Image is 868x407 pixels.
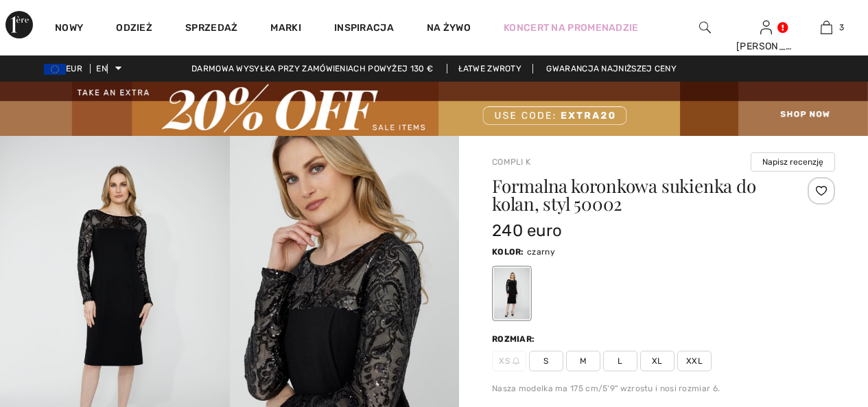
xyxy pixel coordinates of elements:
img: ring-m.svg [513,358,519,364]
font: czarny [527,247,555,257]
font: Nowy [55,22,83,34]
font: M [580,356,587,366]
font: Sprzedaż [185,22,237,34]
font: Napisz recenzję [762,157,823,167]
font: Na żywo [427,22,471,34]
font: Łatwe zwroty [458,64,522,73]
a: Marki [270,22,301,36]
font: 240 euro [492,221,562,240]
iframe: Otwiera widżet, w którym można znaleźć więcej informacji [769,304,854,338]
font: XXL [686,356,703,366]
a: Darmowa wysyłka przy zamówieniach powyżej 130 € [180,64,444,73]
button: Napisz recenzję [751,152,835,172]
a: Nowy [55,22,83,36]
font: [PERSON_NAME] [736,40,817,52]
div: Czarny [494,268,530,319]
font: Formalna koronkowa sukienka do kolan, styl 50002 [492,174,755,216]
img: Moje informacje [760,19,772,36]
font: Kolor: [492,247,524,257]
a: Koncert na promenadzie [504,21,639,35]
a: Sprzedaż [185,22,237,36]
font: EUR [66,64,82,73]
a: Zalogować się [760,21,772,34]
img: Moja torba [821,19,832,36]
font: S [543,356,548,366]
a: Gwarancja najniższej ceny [535,64,688,73]
a: Odzież [116,22,152,36]
font: Rozmiar: [492,334,535,344]
font: Darmowa wysyłka przy zamówieniach powyżej 130 € [191,64,433,73]
font: Nasza modelka ma 175 cm/5'9" wzrostu i nosi rozmiar 6. [492,384,720,393]
img: Aleja 1ère [5,11,33,38]
font: EN [96,64,107,73]
font: Marki [270,22,301,34]
font: Inspiracja [334,22,394,34]
font: XS [499,356,510,366]
font: XL [652,356,663,366]
a: 3 [797,19,856,36]
font: Odzież [116,22,152,34]
a: Compli K [492,157,530,167]
font: Gwarancja najniższej ceny [546,64,677,73]
img: Euro [44,64,66,75]
font: L [618,356,622,366]
font: 3 [839,23,844,32]
font: Koncert na promenadzie [504,22,639,34]
a: Na żywo [427,21,471,35]
img: wyszukaj na stronie internetowej [699,19,711,36]
a: Łatwe zwroty [447,64,534,73]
